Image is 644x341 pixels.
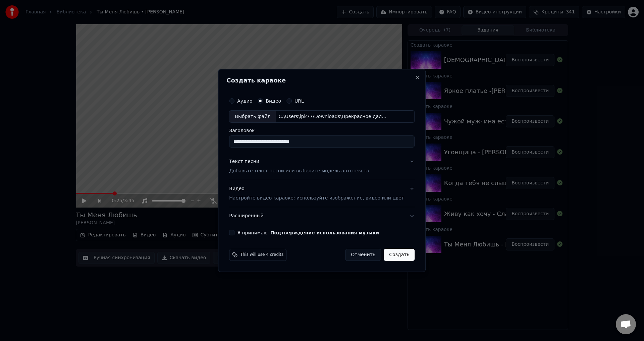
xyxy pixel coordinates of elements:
[345,249,381,261] button: Отменить
[229,195,404,202] p: Настройте видео караоке: используйте изображение, видео или цвет
[240,252,283,258] span: This will use 4 credits
[294,99,304,103] label: URL
[229,111,276,123] div: Выбрать файл
[237,99,252,103] label: Аудио
[270,230,379,235] button: Я принимаю
[384,249,415,261] button: Создать
[229,186,404,202] div: Видео
[237,230,379,235] label: Я принимаю
[229,168,369,175] p: Добавьте текст песни или выберите модель автотекста
[229,180,415,207] button: ВидеоНастройте видео караоке: используйте изображение, видео или цвет
[276,113,390,120] div: C:\Users\ipk77\Downloads\Прекрасное далеко REMIX (С [DATE]).mp4
[229,159,259,165] div: Текст песни
[229,207,415,225] button: Расширенный
[226,77,417,83] h2: Создать караоке
[229,128,415,133] label: Заголовок
[266,99,281,103] label: Видео
[229,153,415,180] button: Текст песниДобавьте текст песни или выберите модель автотекста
